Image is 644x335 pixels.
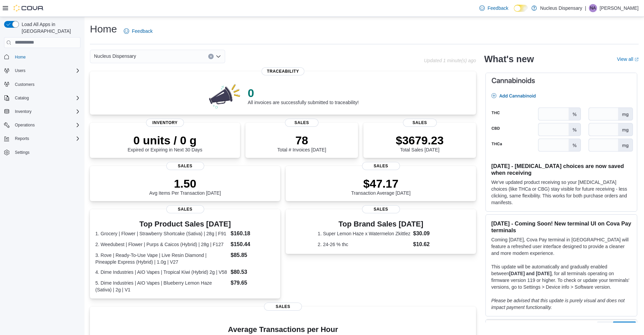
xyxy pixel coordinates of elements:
h3: [DATE] - [MEDICAL_DATA] choices are now saved when receiving [491,163,631,176]
dd: $10.62 [413,240,444,248]
a: Settings [12,148,32,157]
div: Expired or Expiring in Next 30 Days [128,134,202,152]
p: $3679.23 [396,134,444,147]
span: Settings [12,148,80,157]
button: Operations [12,121,38,129]
button: Clear input [208,54,214,59]
button: Catalog [12,94,31,102]
h4: Average Transactions per Hour [95,326,471,334]
dd: $80.53 [231,268,275,276]
p: Coming [DATE], Cova Pay terminal in [GEOGRAPHIC_DATA] will feature a refreshed user interface des... [491,236,631,257]
span: Sales [285,119,319,127]
p: 0 [248,86,359,100]
span: Feedback [132,28,152,34]
dd: $30.09 [413,230,444,238]
p: Updated 1 minute(s) ago [424,58,476,63]
span: Sales [264,303,302,311]
dd: $79.65 [231,279,275,287]
dt: 2. 24-26 % thc [318,241,410,248]
span: Settings [15,150,29,155]
span: NA [590,4,596,12]
span: Traceability [262,67,305,75]
button: Catalog [1,93,83,103]
button: Inventory [12,107,34,116]
dt: 5. Dime Industries | AIO Vapes | Blueberry Lemon Haze (Sativa) | 2g | V1 [95,280,228,293]
a: View allExternal link [617,56,639,62]
span: Inventory [146,119,184,127]
span: Load All Apps in [GEOGRAPHIC_DATA] [19,21,80,34]
em: Please be advised that this update is purely visual and does not impact payment functionality. [491,298,625,310]
span: Operations [12,121,80,129]
a: Feedback [477,1,511,15]
p: Nucleus Dispensary [540,4,582,12]
span: Reports [12,135,80,143]
p: We've updated product receiving so your [MEDICAL_DATA] choices (like THCa or CBG) stay visible fo... [491,179,631,206]
h3: [DATE] - Coming Soon! New terminal UI on Cova Pay terminals [491,220,631,234]
nav: Complex example [4,49,80,175]
p: 1.50 [149,177,221,190]
div: Total # Invoices [DATE] [277,134,326,152]
h1: Home [90,22,117,36]
span: Home [15,54,26,60]
button: Reports [12,135,32,143]
input: Dark Mode [514,5,528,12]
a: Feedback [121,24,155,38]
dt: 2. Weedubest | Flower | Purps & Caicos (Hybrid) | 28g | F127 [95,241,228,248]
div: Avg Items Per Transaction [DATE] [149,177,221,196]
div: Neil Ashmeade [589,4,597,12]
span: Operations [15,122,35,128]
button: Inventory [1,107,83,116]
a: Customers [12,80,37,89]
button: Operations [1,120,83,130]
h3: Top Product Sales [DATE] [95,220,275,228]
dd: $150.44 [231,240,275,248]
p: 0 units / 0 g [128,134,202,147]
dd: $85.85 [231,251,275,259]
span: Catalog [15,95,29,101]
strong: [DATE] and [DATE] [509,271,551,276]
span: Inventory [15,109,31,114]
img: Cova [14,5,44,11]
span: Sales [403,119,437,127]
button: Home [1,52,83,62]
span: Inventory [12,107,80,116]
span: Feedback [487,5,508,11]
div: All invoices are successfully submitted to traceability! [248,86,359,105]
span: Sales [362,205,400,213]
span: Users [15,68,25,73]
div: Transaction Average [DATE] [351,177,411,196]
button: Customers [1,79,83,89]
span: Dark Mode [514,12,514,12]
span: Nucleus Dispensary [94,52,136,60]
dd: $160.18 [231,230,275,238]
button: Open list of options [216,54,221,59]
img: 0 [207,82,242,109]
dt: 1. Grocery | Flower | Strawberry Shortcake (Sativa) | 28g | F91 [95,230,228,237]
svg: External link [635,57,639,62]
div: Total Sales [DATE] [396,134,444,152]
span: Catalog [12,94,80,102]
span: Customers [12,80,80,89]
span: Sales [362,162,400,170]
span: Reports [15,136,29,141]
button: Users [1,66,83,75]
span: Sales [166,162,204,170]
dt: 1. Super Lemon Haze x Watermelon Zkittlez [318,230,410,237]
dt: 4. Dime Industries | AIO Vapes | Tropical Kiwi (Hybrid) 2g | V58 [95,269,228,276]
p: [PERSON_NAME] [600,4,639,12]
button: Settings [1,147,83,157]
p: $47.17 [351,177,411,190]
h3: Top Brand Sales [DATE] [318,220,444,228]
p: | [585,4,586,12]
a: Home [12,53,28,61]
p: 78 [277,134,326,147]
span: Users [12,67,80,75]
span: Home [12,53,80,61]
p: This update will be automatically and gradually enabled between , for all terminals operating on ... [491,263,631,290]
button: Reports [1,134,83,143]
button: Users [12,67,28,75]
dt: 3. Rove | Ready-To-Use Vape | Live Resin Diamond | Pineapple Express (Hybrid) | 1.0g | V27 [95,252,228,265]
span: Customers [15,82,34,87]
h2: What's new [484,54,534,65]
span: Sales [166,205,204,213]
